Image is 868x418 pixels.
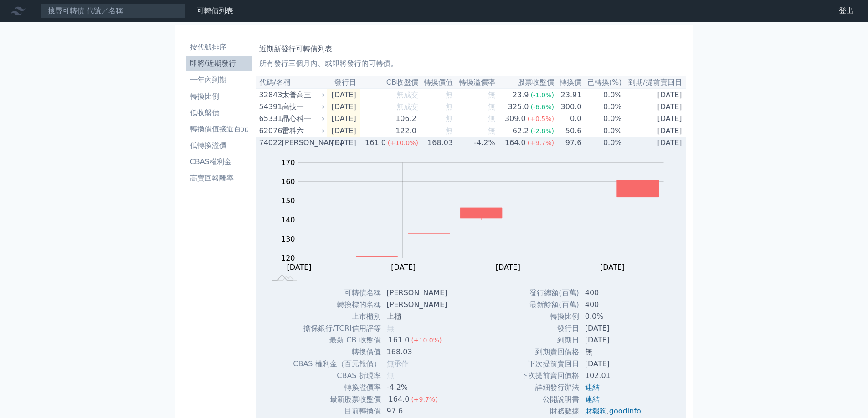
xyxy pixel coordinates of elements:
[609,407,641,415] a: goodinfo
[582,137,622,149] td: 0.0%
[293,299,381,311] td: 轉換標的名稱
[293,322,381,334] td: 擔保銀行/TCRI信用評等
[281,196,295,205] tspan: 150
[186,106,252,120] a: 低收盤價
[282,101,323,112] div: 高技一
[520,393,580,405] td: 公開說明書
[520,299,580,311] td: 最新餘額(百萬)
[293,393,381,405] td: 最新股票收盤價
[453,76,496,89] th: 轉換溢價率
[327,125,360,137] td: [DATE]
[555,125,582,137] td: 50.6
[186,89,252,104] a: 轉換比例
[293,358,381,370] td: CBAS 權利金（百元報價）
[585,383,600,392] a: 連結
[520,405,580,417] td: 財務數據
[186,40,252,55] a: 按代號排序
[259,126,280,136] div: 62076
[488,126,495,135] span: 無
[197,6,233,15] a: 可轉債列表
[281,254,295,262] tspan: 120
[394,113,418,124] div: 106.2
[585,407,607,415] a: 財報狗
[530,127,554,135] span: (-2.8%)
[259,44,682,55] h1: 近期新發行可轉債列表
[387,335,411,346] div: 161.0
[832,4,861,18] a: 登出
[580,370,648,382] td: 102.01
[40,3,186,19] input: 搜尋可轉債 代號／名稱
[363,137,388,148] div: 161.0
[622,76,686,89] th: 到期/提前賣回日
[259,137,280,148] div: 74022
[186,56,252,71] a: 即將/近期發行
[622,113,686,125] td: [DATE]
[622,101,686,113] td: [DATE]
[327,76,360,89] th: 發行日
[394,126,418,136] div: 122.0
[186,122,252,136] a: 轉換價值接近百元
[520,358,580,370] td: 下次提前賣回日
[520,346,580,358] td: 到期賣回價格
[530,91,554,99] span: (-1.0%)
[555,113,582,125] td: 0.0
[186,155,252,169] a: CBAS權利金
[293,405,381,417] td: 目前轉換價
[555,101,582,113] td: 300.0
[381,299,455,311] td: [PERSON_NAME]
[446,126,453,135] span: 無
[555,89,582,101] td: 23.91
[600,263,625,272] tspan: [DATE]
[503,137,528,148] div: 164.0
[419,137,453,149] td: 168.03
[388,139,418,146] span: (+10.0%)
[293,334,381,346] td: 最新 CB 收盤價
[520,322,580,334] td: 發行日
[511,126,531,136] div: 62.2
[528,139,554,146] span: (+9.7%)
[293,346,381,358] td: 轉換價值
[391,263,416,272] tspan: [DATE]
[496,263,520,272] tspan: [DATE]
[580,334,648,346] td: [DATE]
[582,89,622,101] td: 0.0%
[186,140,252,151] li: 低轉換溢價
[585,395,600,403] a: 連結
[186,73,252,87] a: 一年內到期
[387,359,409,368] span: 無承作
[259,58,682,69] p: 所有發行三個月內、或即將發行的可轉債。
[582,101,622,113] td: 0.0%
[580,322,648,334] td: [DATE]
[186,91,252,102] li: 轉換比例
[396,91,418,99] span: 無成交
[282,113,323,124] div: 晶心科一
[520,370,580,382] td: 下次提前賣回價格
[256,76,327,89] th: 代碼/名稱
[520,287,580,299] td: 發行總額(百萬)
[360,76,419,89] th: CB收盤價
[381,346,455,358] td: 168.03
[396,102,418,111] span: 無成交
[622,137,686,149] td: [DATE]
[453,137,496,149] td: -4.2%
[387,371,394,380] span: 無
[259,101,280,112] div: 54391
[580,358,648,370] td: [DATE]
[186,75,252,86] li: 一年內到期
[503,113,528,124] div: 309.0
[287,263,312,272] tspan: [DATE]
[327,137,360,149] td: [DATE]
[411,396,437,403] span: (+9.7%)
[555,137,582,149] td: 97.6
[580,346,648,358] td: 無
[381,287,455,299] td: [PERSON_NAME]
[293,382,381,393] td: 轉換溢價率
[282,126,323,136] div: 雷科六
[327,101,360,113] td: [DATE]
[520,311,580,322] td: 轉換比例
[186,156,252,167] li: CBAS權利金
[381,405,455,417] td: 97.6
[281,216,295,224] tspan: 140
[622,89,686,101] td: [DATE]
[580,311,648,322] td: 0.0%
